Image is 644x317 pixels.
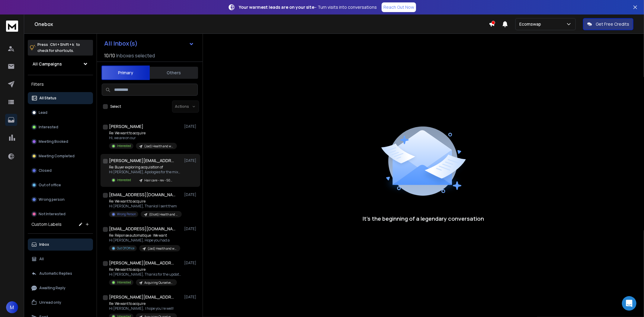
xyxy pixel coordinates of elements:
button: Automatic Replies [28,267,93,280]
h1: All Campaigns [33,61,62,67]
h1: [PERSON_NAME][EMAIL_ADDRESS][DOMAIN_NAME] [109,158,175,164]
button: Awaiting Reply [28,282,93,294]
p: Interested [39,125,58,130]
h1: [PERSON_NAME][EMAIL_ADDRESS][DOMAIN_NAME] [109,260,175,266]
p: (Eliott) Health and wellness brands Europe - 50k - 1m/month (Storeleads) p2 [149,212,178,217]
p: Hi [PERSON_NAME], Thanks! I sent them [109,204,181,209]
button: Wrong person [28,194,93,206]
p: (Jad) Health and wellness brands Europe - 50k - 1m/month (Storeleads) p1 [144,144,173,149]
span: 10 / 10 [104,52,115,59]
button: Inbox [28,239,93,251]
p: Out Of Office [117,246,134,251]
p: Lead [39,110,47,115]
a: Reach Out Now [382,2,416,12]
h1: [EMAIL_ADDRESS][DOMAIN_NAME] [109,226,175,232]
p: Re: We want to acquire [109,131,177,136]
p: Meeting Completed [39,154,75,158]
h1: All Inbox(s) [104,40,138,46]
p: Hi [PERSON_NAME], Thanks for the update. [109,272,181,277]
p: Get Free Credits [596,21,629,27]
p: All Status [39,96,56,101]
p: [DATE] [184,295,198,299]
p: Re: Réponse automatique : We want [109,233,180,238]
button: Lead [28,107,93,119]
p: Not Interested [39,212,66,216]
p: Reach Out Now [383,4,414,10]
h1: Onebox [34,21,489,28]
p: Re: We want to acquire [109,267,181,272]
p: [DATE] [184,226,198,231]
p: (Jad) Health and wellness brands Europe - 50k - 1m/month (Storeleads) p1 [148,246,177,251]
label: Select [110,104,121,109]
p: Re: We want to acquire [109,301,177,306]
p: Re: Buyer exploring acquisition of [109,165,181,170]
p: [DATE] [184,124,198,129]
h3: Inboxes selected [116,52,155,59]
p: [DATE] [184,158,198,163]
p: – Turn visits into conversations [239,4,377,10]
p: Interested [117,144,131,148]
button: Not Interested [28,208,93,220]
button: Primary [101,66,150,80]
p: Out of office [39,183,61,187]
button: Interested [28,121,93,133]
button: Others [150,66,198,79]
p: Wrong Person [117,212,136,216]
h1: [PERSON_NAME][EMAIL_ADDRESS][DOMAIN_NAME] [109,294,175,300]
p: Unread only [39,300,61,305]
div: Open Intercom Messenger [622,296,636,311]
span: Ctrl + Shift + k [49,41,75,48]
button: Out of office [28,179,93,191]
p: Hi [PERSON_NAME], Apologies for the mix-up [109,170,181,175]
img: logo [6,21,18,32]
p: Wrong person [39,197,65,202]
p: It’s the beginning of a legendary conversation [363,214,484,223]
p: Acquiring Ourselves list [[PERSON_NAME]] [144,280,173,285]
button: M [6,301,18,313]
button: Unread only [28,296,93,309]
button: All Status [28,92,93,104]
h1: [PERSON_NAME] [109,123,143,130]
button: Meeting Completed [28,150,93,162]
button: All Inbox(s) [99,37,199,50]
button: Meeting Booked [28,136,93,148]
h1: [EMAIL_ADDRESS][DOMAIN_NAME] [109,192,175,198]
p: Hi, we are on our [109,136,177,140]
p: Automatic Replies [39,271,72,276]
h3: Filters [28,80,93,88]
p: Hair care - rev - 50k - 1m/month- [GEOGRAPHIC_DATA] (Eliott) [144,178,173,183]
p: Closed [39,168,52,173]
p: Press to check for shortcuts. [37,42,80,54]
p: Interested [117,280,131,285]
p: Re: We want to acquire [109,199,181,204]
p: All [39,257,44,261]
p: Ecomswap [519,21,543,27]
p: [DATE] [184,192,198,197]
button: All Campaigns [28,58,93,70]
strong: Your warmest leads are on your site [239,4,314,10]
p: Inbox [39,242,49,247]
p: Interested [117,178,131,182]
p: Meeting Booked [39,139,68,144]
h3: Custom Labels [31,221,62,227]
button: Closed [28,165,93,177]
p: [DATE] [184,261,198,265]
p: Hi [PERSON_NAME], Hope you had a [109,238,180,243]
button: Get Free Credits [583,18,633,30]
p: Hi [PERSON_NAME], I hope you're well! [109,306,177,311]
p: Awaiting Reply [39,286,66,290]
button: All [28,253,93,265]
